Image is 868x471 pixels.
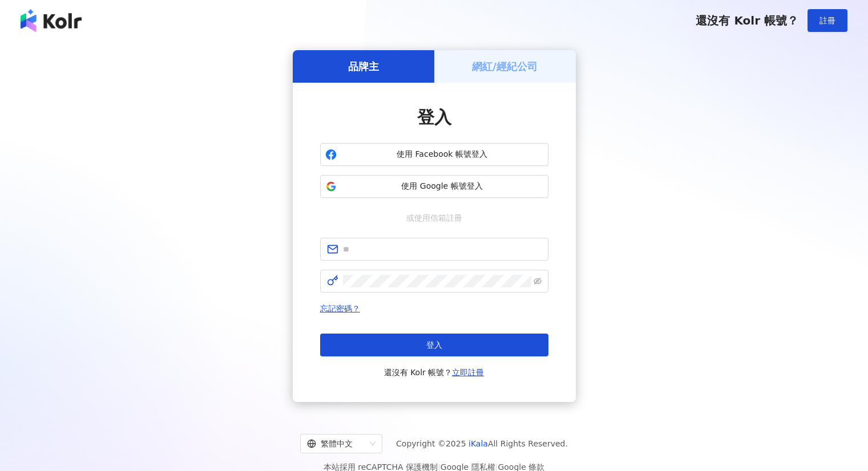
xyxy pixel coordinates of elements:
a: 忘記密碼？ [320,304,360,313]
span: 註冊 [819,16,835,25]
span: 還沒有 Kolr 帳號？ [696,14,798,27]
button: 使用 Facebook 帳號登入 [320,143,548,166]
span: eye-invisible [534,277,542,285]
button: 使用 Google 帳號登入 [320,175,548,198]
button: 註冊 [808,9,847,32]
span: 或使用信箱註冊 [398,212,470,224]
button: 登入 [320,334,548,356]
div: 繁體中文 [307,435,365,453]
span: 登入 [417,107,451,127]
img: logo [21,9,82,32]
a: 立即註冊 [452,368,484,377]
a: iKala [469,439,488,448]
span: Copyright © 2025 All Rights Reserved. [396,437,568,450]
span: 還沒有 Kolr 帳號？ [384,366,485,379]
span: 登入 [426,340,442,350]
span: 使用 Facebook 帳號登入 [341,149,543,160]
h5: 網紅/經紀公司 [472,59,538,74]
h5: 品牌主 [348,59,379,74]
span: 使用 Google 帳號登入 [341,181,543,192]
